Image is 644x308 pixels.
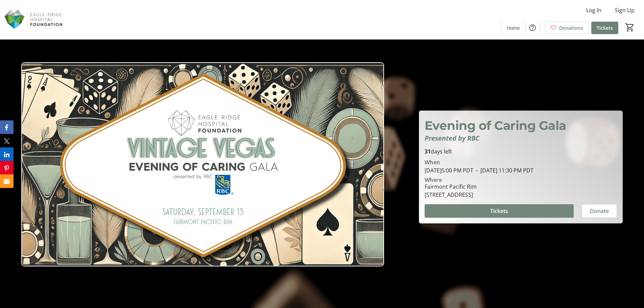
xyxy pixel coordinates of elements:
[425,147,617,156] p: days left
[581,5,607,16] button: Log In
[501,22,525,34] a: Home
[473,167,533,174] span: [DATE] 11:30 PM PDT
[507,24,520,31] span: Home
[425,167,473,174] span: [DATE] 5:00 PM PDT
[610,5,640,16] button: Sign Up
[597,24,613,31] span: Tickets
[545,22,589,34] a: Donations
[425,148,431,155] span: 31
[425,118,566,133] span: Evening of Caring Gala
[590,207,609,215] span: Donate
[582,204,617,218] button: Donate
[425,177,442,183] div: Where
[591,22,618,34] a: Tickets
[559,24,583,31] span: Donations
[425,183,477,191] div: Fairmont Pacific Rim
[526,21,539,34] button: Help
[425,191,477,199] div: [STREET_ADDRESS]
[586,6,601,14] span: Log In
[425,204,574,218] button: Tickets
[21,62,384,266] img: Campaign CTA Media Photo
[624,21,636,33] button: Cart
[425,158,440,166] div: When
[615,6,635,14] span: Sign Up
[490,207,508,215] span: Tickets
[473,167,480,174] span: -
[425,134,479,143] em: Presented by RBC
[4,3,64,37] img: Eagle Ridge Hospital Foundation's Logo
